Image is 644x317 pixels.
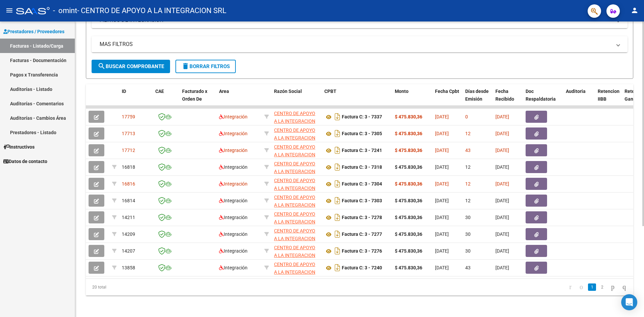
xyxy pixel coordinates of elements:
span: ID [122,89,126,94]
span: 0 [465,114,468,119]
span: 13858 [122,265,135,270]
div: 30715118447 [274,244,319,258]
span: Integración [219,114,248,119]
strong: $ 475.830,36 [395,198,422,203]
i: Descargar documento [333,246,342,256]
span: Datos de contacto [3,158,47,165]
button: Buscar Comprobante [92,60,170,73]
span: [DATE] [435,181,449,187]
a: go to first page [566,283,575,291]
datatable-header-cell: Auditoria [563,84,595,114]
span: 30 [465,231,471,237]
strong: Factura C: 3 - 7241 [342,148,382,153]
span: [DATE] [495,215,509,220]
span: CENTRO DE APOYO A LA INTEGRACION SRL [274,211,315,232]
span: Integración [219,198,248,203]
span: [DATE] [495,265,509,270]
span: CENTRO DE APOYO A LA INTEGRACION SRL [274,228,315,249]
span: 16816 [122,181,135,187]
span: [DATE] [435,131,449,136]
span: Integración [219,164,248,170]
span: CENTRO DE APOYO A LA INTEGRACION SRL [274,144,315,165]
span: Monto [395,89,409,94]
div: 30715118447 [274,210,319,224]
mat-icon: person [631,6,639,14]
li: page 2 [597,281,607,293]
span: Integración [219,231,248,237]
mat-expansion-panel-header: MAS FILTROS [92,36,628,52]
strong: Factura C: 3 - 7305 [342,131,382,137]
span: Fecha Recibido [495,89,514,102]
strong: $ 475.830,36 [395,248,422,254]
span: Prestadores / Proveedores [3,28,64,35]
li: page 1 [587,281,597,293]
span: Borrar Filtros [181,63,230,69]
strong: Factura C: 3 - 7278 [342,215,382,220]
a: go to last page [620,283,629,291]
i: Descargar documento [333,145,342,156]
a: go to next page [608,283,618,291]
span: [DATE] [435,114,449,119]
span: Integración [219,215,248,220]
span: 17712 [122,148,135,153]
span: 17713 [122,131,135,136]
datatable-header-cell: Retencion IIBB [595,84,622,114]
div: 30715118447 [274,261,319,275]
span: Integración [219,148,248,153]
datatable-header-cell: CPBT [322,84,392,114]
strong: $ 475.830,36 [395,215,422,220]
span: 12 [465,131,471,136]
span: Días desde Emisión [465,89,489,102]
span: CENTRO DE APOYO A LA INTEGRACION SRL [274,195,315,215]
strong: Factura C: 3 - 7337 [342,114,382,120]
span: Buscar Comprobante [98,63,164,69]
span: CAE [155,89,164,94]
span: [DATE] [435,248,449,254]
span: [DATE] [495,148,509,153]
div: 30715118447 [274,160,319,174]
strong: $ 475.830,36 [395,148,422,153]
mat-icon: menu [5,6,13,14]
span: Integración [219,131,248,136]
strong: Factura C: 3 - 7277 [342,232,382,237]
strong: $ 475.830,36 [395,181,422,187]
div: 30715118447 [274,110,319,124]
datatable-header-cell: Fecha Cpbt [432,84,463,114]
strong: $ 475.830,36 [395,265,422,270]
span: [DATE] [435,148,449,153]
span: Razón Social [274,89,302,94]
mat-icon: delete [181,62,190,70]
span: [DATE] [435,164,449,170]
span: Doc Respaldatoria [526,89,556,102]
i: Descargar documento [333,212,342,223]
span: 17759 [122,114,135,119]
span: CENTRO DE APOYO A LA INTEGRACION SRL [274,262,315,282]
i: Descargar documento [333,262,342,273]
datatable-header-cell: CAE [153,84,179,114]
strong: $ 475.830,36 [395,231,422,237]
strong: $ 475.830,36 [395,131,422,136]
mat-icon: search [98,62,106,70]
span: 12 [465,181,471,187]
datatable-header-cell: Facturado x Orden De [179,84,216,114]
i: Descargar documento [333,178,342,189]
datatable-header-cell: Días desde Emisión [463,84,493,114]
span: Instructivos [3,143,35,151]
div: 30715118447 [274,194,319,208]
a: 1 [588,283,596,291]
span: Retencion IIBB [598,89,620,102]
datatable-header-cell: Fecha Recibido [493,84,523,114]
strong: Factura C: 3 - 7318 [342,165,382,170]
span: 16818 [122,164,135,170]
span: Integración [219,248,248,254]
span: Auditoria [566,89,586,94]
datatable-header-cell: Razón Social [271,84,322,114]
strong: $ 475.830,36 [395,164,422,170]
span: 30 [465,248,471,254]
span: - omint [53,3,77,18]
span: [DATE] [435,231,449,237]
span: [DATE] [495,198,509,203]
span: Fecha Cpbt [435,89,459,94]
span: [DATE] [495,231,509,237]
strong: Factura C: 3 - 7303 [342,198,382,204]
